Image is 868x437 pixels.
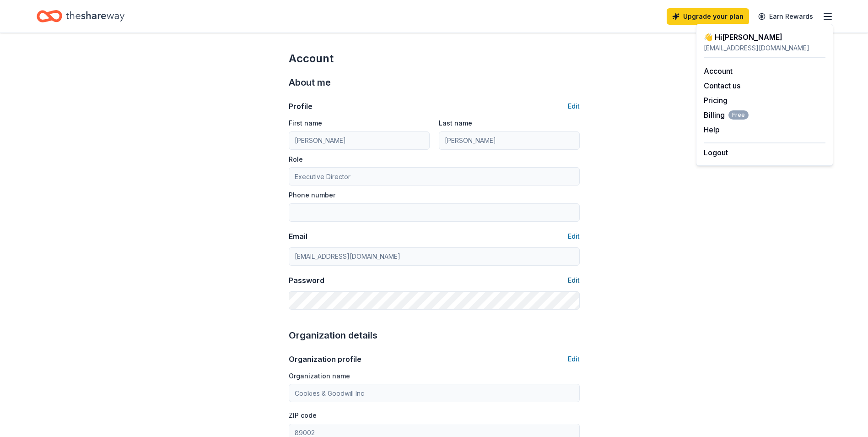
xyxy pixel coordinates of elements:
a: Account [704,66,733,76]
div: Profile [289,101,313,112]
span: Billing [704,109,749,120]
span: Free [728,110,749,120]
div: Password [289,275,324,286]
button: BillingFree [704,109,749,120]
label: ZIP code [289,411,317,420]
label: Last name [439,119,472,128]
button: Help [704,124,720,135]
label: Role [289,155,303,164]
a: Pricing [704,96,728,105]
label: First name [289,119,322,128]
div: Email [289,231,307,242]
a: Upgrade your plan [667,8,749,25]
button: Edit [568,275,580,286]
button: Edit [568,101,580,112]
button: Edit [568,231,580,242]
label: Organization name [289,371,350,381]
button: Contact us [704,80,740,91]
div: Account [289,51,580,66]
div: [EMAIL_ADDRESS][DOMAIN_NAME] [704,43,825,54]
div: Organization profile [289,354,361,365]
div: 👋 Hi [PERSON_NAME] [704,32,825,43]
a: Home [37,5,124,27]
label: Phone number [289,191,335,200]
div: About me [289,75,580,90]
button: Edit [568,354,580,365]
button: Logout [704,147,728,158]
a: Earn Rewards [753,8,819,25]
div: Organization details [289,328,580,343]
